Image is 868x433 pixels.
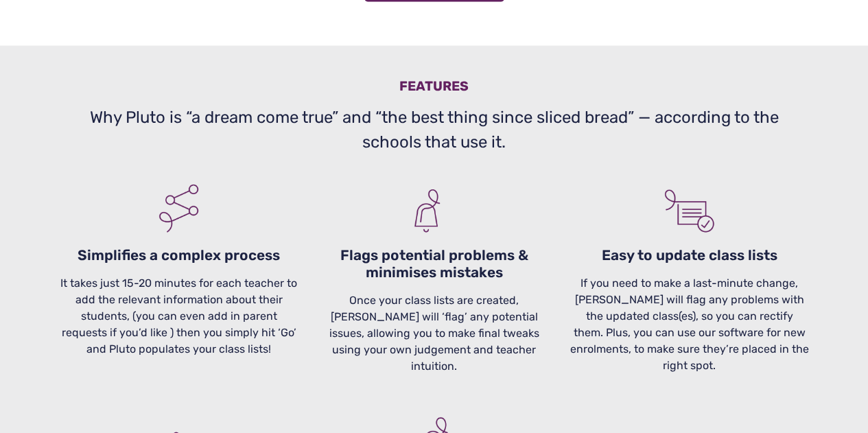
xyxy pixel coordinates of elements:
p: Why Pluto is “a dream come true” and “the best thing since sliced bread” — according to the schoo... [60,105,809,154]
h2: Easy to update class lists [570,246,809,269]
img: icon_alert.png [397,171,458,233]
p: Once your class lists are created, [PERSON_NAME] will ‘flag’ any potential issues, allowing you t... [315,292,554,374]
img: icon_simplify.png [148,171,210,233]
h2: Simplifies a complex process [60,246,298,269]
h3: Features [60,78,809,100]
h2: Flags potential problems & minimises mistakes [315,246,554,286]
img: icon_easy_update.png [659,171,720,233]
p: If you need to make a last-minute change, [PERSON_NAME] will flag any problems with the updated c... [570,274,809,373]
p: It takes just 15-20 minutes for each teacher to add the relevant information about their students... [60,274,298,357]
